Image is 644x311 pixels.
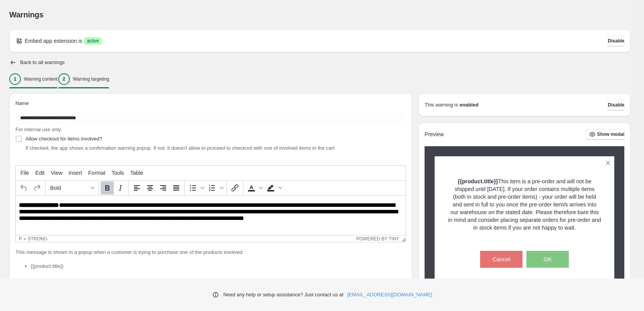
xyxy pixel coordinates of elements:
[347,291,432,299] a: [EMAIL_ADDRESS][DOMAIN_NAME]
[608,100,624,110] button: Disable
[425,101,458,109] p: This warning is
[111,170,124,176] span: Tools
[264,181,283,194] div: Background color
[20,59,65,66] h2: Back to all warnings
[460,101,479,109] strong: enabled
[35,170,45,176] span: Edit
[30,181,44,194] button: Redo
[25,136,102,142] span: Allow checkout for items involved?
[356,236,400,242] a: Powered by Tiny
[608,102,624,108] span: Disable
[58,71,109,87] button: 2Warning targeting
[9,73,21,85] div: 1
[3,6,387,40] body: Rich Text Area. Press ALT-0 for help.
[88,170,105,176] span: Format
[50,185,88,191] span: Bold
[58,73,70,85] div: 2
[19,236,22,242] div: p
[73,76,109,82] p: Warning targeting
[186,181,206,194] div: Bullet list
[20,170,29,176] span: File
[586,129,624,140] button: Show modal
[448,177,601,232] p: This item is a pre-order and will not be shipped until [DATE]. If your order contains multiple it...
[9,10,44,19] span: Warnings
[425,131,444,138] h2: Preview
[24,236,26,242] div: »
[15,100,29,106] span: Name
[608,38,624,44] span: Disable
[480,251,523,268] button: Cancel
[31,262,406,270] li: {{product.title}}
[24,76,57,82] p: Warning content
[206,181,225,194] div: Numbered list
[130,170,143,176] span: Table
[228,181,241,194] button: Insert/edit link
[597,131,624,137] span: Show modal
[399,235,406,242] div: Resize
[25,37,82,45] p: Embed app extension is
[458,178,498,184] strong: {{product.title}}
[245,181,264,194] div: Text color
[101,181,114,194] button: Bold
[47,181,97,194] button: Formats
[114,181,127,194] button: Italic
[87,38,99,44] span: active
[16,196,406,235] iframe: Rich Text Area
[51,170,62,176] span: View
[9,71,57,87] button: 1Warning content
[17,181,30,194] button: Undo
[130,181,143,194] button: Align left
[69,170,82,176] span: Insert
[15,248,406,256] p: This message is shown in a popup when a customer is trying to purchase one of the products involved:
[157,181,170,194] button: Align right
[25,145,334,151] span: If checked, the app shows a confirmation warning popup. If not, it doesn't allow to proceed to ch...
[526,251,569,268] button: OK
[15,127,62,132] span: For internal use only.
[143,181,157,194] button: Align center
[170,181,183,194] button: Justify
[28,236,47,242] div: strong
[608,35,624,46] button: Disable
